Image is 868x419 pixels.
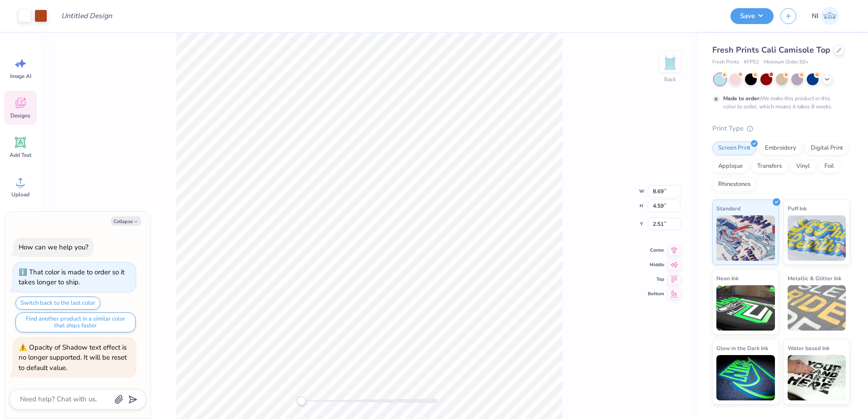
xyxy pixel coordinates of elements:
div: How can we help you? [19,243,89,252]
span: NI [812,11,819,21]
button: Find another product in a similar color that ships faster [15,312,136,332]
div: Back [664,75,676,83]
img: Back [661,53,679,71]
div: That color is made to order so it takes longer to ship. [19,268,124,287]
a: NI [808,7,843,25]
div: Screen Print [712,141,756,155]
strong: Made to order: [723,95,761,102]
div: Embroidery [759,141,802,155]
span: Center [648,247,664,254]
div: Rhinestones [712,178,756,191]
span: Bottom [648,290,664,297]
span: Water based Ink [788,343,829,353]
img: Puff Ink [788,215,846,261]
div: Transfers [751,160,788,173]
div: Digital Print [805,141,849,155]
input: Untitled Design [54,7,121,25]
span: Middle [648,261,664,268]
div: Print Type [712,123,850,134]
span: Upload [11,191,30,198]
span: Top [648,276,664,283]
div: Vinyl [790,160,816,173]
span: Designs [10,112,30,119]
button: Save [730,8,774,24]
span: # FP52 [744,58,759,66]
div: Applique [712,160,749,173]
div: Accessibility label [297,396,306,405]
span: Minimum Order: 50 + [764,58,809,66]
button: Collapse [111,216,141,226]
div: Foil [819,160,840,173]
span: Image AI [10,73,31,80]
img: Metallic & Glitter Ink [788,285,846,331]
span: Glow in the Dark Ink [716,343,768,353]
img: Neon Ink [716,285,775,331]
img: Glow in the Dark Ink [716,355,775,400]
div: We make this product in this color to order, which means it takes 8 weeks. [723,94,835,111]
img: Standard [716,215,775,261]
span: Fresh Prints [712,58,739,66]
button: Switch back to the last color [15,297,100,310]
span: Standard [716,204,740,213]
span: Puff Ink [788,204,807,213]
span: Metallic & Glitter Ink [788,273,841,283]
div: Opacity of Shadow text effect is no longer supported. It will be reset to default value. [19,342,130,373]
span: Neon Ink [716,273,739,283]
img: Nicole Isabelle Dimla [821,7,839,25]
span: Add Text [10,151,31,159]
span: Fresh Prints Cali Camisole Top [712,44,830,55]
img: Water based Ink [788,355,846,400]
